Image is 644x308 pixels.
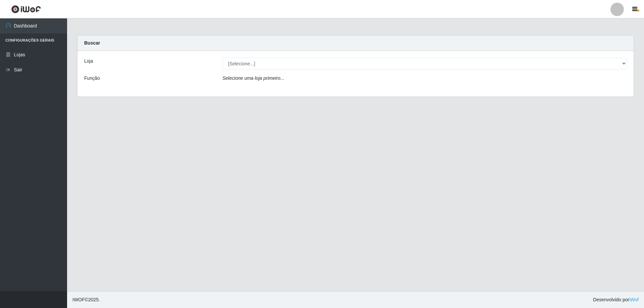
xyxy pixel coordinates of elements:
img: CoreUI Logo [11,5,41,13]
i: Selecione uma loja primeiro... [222,75,284,81]
label: Função [84,75,100,82]
span: © 2025 . [72,296,100,303]
a: iWof [629,297,639,302]
strong: Buscar [84,40,100,46]
span: IWOF [72,297,85,302]
label: Loja [84,58,93,65]
span: Desenvolvido por [593,296,639,303]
